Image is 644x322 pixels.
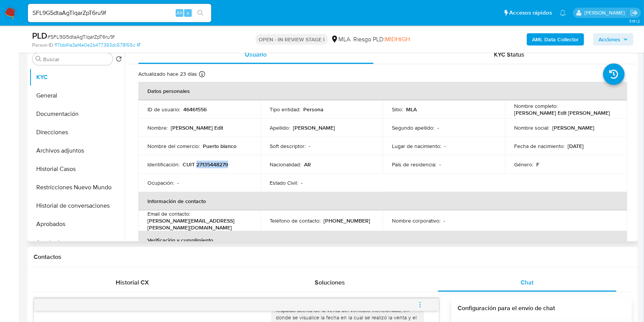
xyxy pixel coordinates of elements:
th: Verificación y cumplimiento [138,231,627,249]
p: juanbautista.fernandez@mercadolibre.com [584,9,628,16]
span: Historial CX [116,278,149,287]
p: F [536,161,539,168]
span: Alt [176,9,183,16]
button: General [29,86,125,105]
span: KYC Status [494,50,524,59]
p: Tipo entidad : [270,106,300,113]
span: # SFL9G5dtaAgTlqarZpT6ru9f [47,33,115,41]
button: Aprobadores [29,233,125,252]
button: Historial Casos [29,160,125,178]
p: Actualizado hace 23 días [138,70,197,78]
p: Nombre corporativo : [392,217,440,224]
p: [PERSON_NAME] Edit [PERSON_NAME] [514,109,610,116]
p: [PERSON_NAME] [293,124,335,131]
p: Nombre del comercio : [147,143,200,150]
p: ID de usuario : [147,106,180,113]
a: f17bb41a3af4e0e2b477393dc578155c [55,42,140,49]
p: Ocupación : [147,179,174,186]
p: - [177,179,179,186]
a: Salir [630,9,638,17]
p: Nombre : [147,124,168,131]
p: Apellido : [270,124,290,131]
p: [PHONE_NUMBER] [324,217,370,224]
button: Volver al orden por defecto [116,56,122,64]
p: Puerto blanco [203,143,236,150]
span: Chat [521,278,534,287]
button: Aprobados [29,215,125,233]
p: Soft descriptor : [270,143,306,150]
p: Género : [514,161,533,168]
h3: Configuración para el envío de chat [458,304,626,312]
button: Historial de conversaciones [29,197,125,215]
p: - [439,161,441,168]
span: MIDHIGH [385,35,410,44]
button: Direcciones [29,123,125,141]
a: Notificaciones [560,10,566,16]
p: OPEN - IN REVIEW STAGE I [256,34,328,45]
p: - [301,179,303,186]
p: Sitio : [392,106,403,113]
b: AML Data Collector [532,33,579,46]
p: [DATE] [568,143,584,150]
b: PLD [32,29,47,42]
button: KYC [29,68,125,86]
h1: Contactos [34,253,632,261]
p: Fecha de nacimiento : [514,143,565,150]
button: Acciones [593,33,633,46]
p: [PERSON_NAME] [552,124,594,131]
input: Buscar [43,56,110,63]
p: AR [304,161,311,168]
input: Buscar usuario o caso... [28,8,211,18]
button: Buscar [36,56,42,62]
button: Documentación [29,105,125,123]
b: Person ID [32,42,53,49]
p: Identificación : [147,161,180,168]
button: Archivos adjuntos [29,141,125,160]
button: menu-action [408,296,433,314]
p: Nombre completo : [514,102,558,109]
button: AML Data Collector [527,33,584,46]
button: search-icon [193,8,208,18]
th: Datos personales [138,82,627,100]
p: País de residencia : [392,161,436,168]
p: Teléfono de contacto : [270,217,320,224]
p: Nombre social : [514,124,549,131]
p: Segundo apellido : [392,124,434,131]
p: - [309,143,310,150]
p: [PERSON_NAME] Edit [171,124,223,131]
span: Soluciones [315,278,345,287]
p: 46461556 [183,106,207,113]
p: Lugar de nacimiento : [392,143,441,150]
span: s [187,9,189,16]
p: Persona [303,106,324,113]
p: Estado Civil : [270,179,298,186]
button: Restricciones Nuevo Mundo [29,178,125,197]
th: Información de contacto [138,192,627,210]
p: CUIT 27135448279 [183,161,228,168]
span: Acciones [599,33,620,46]
span: Accesos rápidos [509,9,552,17]
span: 3.161.2 [629,18,640,24]
p: - [437,124,439,131]
p: MLA [406,106,417,113]
p: Nacionalidad : [270,161,301,168]
p: - [443,217,445,224]
span: Riesgo PLD: [353,35,410,44]
p: [PERSON_NAME][EMAIL_ADDRESS][PERSON_NAME][DOMAIN_NAME] [147,217,248,231]
span: Usuario [245,50,267,59]
p: - [444,143,446,150]
p: Email de contacto : [147,210,190,217]
div: MLA [331,35,350,44]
